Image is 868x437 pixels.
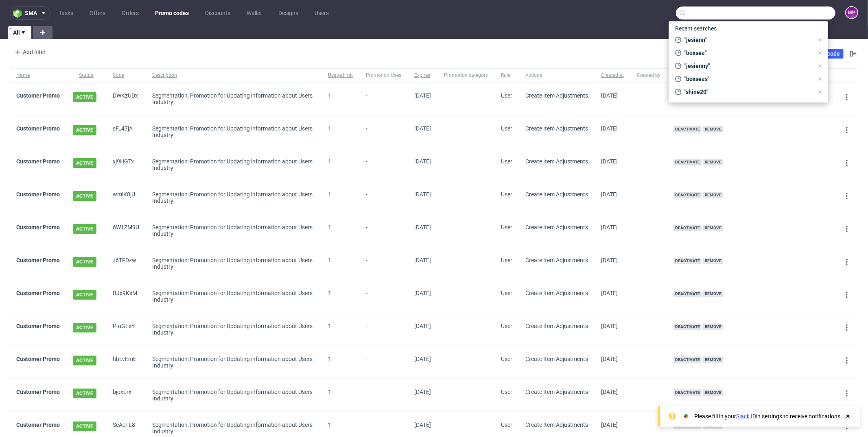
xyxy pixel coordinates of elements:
span: ACTIVE [73,323,96,333]
div: Segmentation: Promotion for Updating information about Users Industry [152,224,315,237]
a: Users [310,7,334,20]
span: 1 [328,290,331,296]
span: - [366,356,401,369]
span: Remove [703,192,723,198]
span: Create Item Adjustments [525,125,588,132]
button: sma [10,7,50,20]
span: Promotion category [444,72,488,79]
span: Create Item Adjustments [525,191,588,198]
span: - [366,290,401,303]
span: "shine20" [682,88,814,96]
span: User [501,92,512,99]
span: "jesienny" [682,62,814,70]
span: [DATE] [414,92,431,99]
span: DWKzUDx [113,92,139,105]
img: logo [13,9,25,18]
span: 1 [328,191,331,198]
span: [DATE] [601,92,618,99]
span: ACTIVE [73,158,96,168]
span: 1 [328,389,331,395]
span: Status [73,72,100,79]
div: Segmentation: Promotion for Updating information about Users Industry [152,356,315,369]
span: ACTIVE [73,92,96,102]
span: [DATE] [414,389,431,395]
span: Rule [501,72,512,79]
span: [DATE] [601,422,618,428]
span: Created by [637,72,660,79]
span: Name [16,72,60,79]
span: ACTIVE [73,422,96,431]
span: [DATE] [601,257,618,263]
span: Create Item Adjustments [525,356,588,362]
span: Create Item Adjustments [525,389,588,395]
span: 1 [328,92,331,99]
span: Recent searches [672,22,720,35]
span: "boxsea" [682,49,814,57]
span: Deactivate [673,159,702,165]
div: Segmentation: Promotion for Updating information about Users Industry [152,422,315,435]
span: Remove [703,126,723,133]
span: - [366,224,401,237]
span: Actions [525,72,588,79]
span: 1 [328,356,331,362]
span: [DATE] [414,422,431,428]
div: Segmentation: Promotion for Updating information about Users Industry [152,92,315,105]
span: [DATE] [414,356,431,362]
span: ACTIVE [73,224,96,234]
span: sma [25,10,37,16]
span: 1 [328,323,331,329]
span: [DATE] [601,323,618,329]
span: Create Item Adjustments [525,422,588,428]
span: ScAeFL8 [113,422,139,435]
span: ACTIVE [73,257,96,267]
span: Create Item Adjustments [525,158,588,165]
span: 1 [328,257,331,263]
span: [DATE] [601,356,618,362]
a: Offers [85,7,110,20]
span: Remove [703,159,723,165]
span: Promotion Uses [366,72,401,79]
span: Remove [703,324,723,330]
span: ACTIVE [73,125,96,135]
span: User [501,224,512,230]
a: Slack ID [736,413,756,420]
span: xj9HGTx [113,158,139,171]
span: Create Item Adjustments [525,224,588,230]
span: Deactivate [673,291,702,297]
div: Segmentation: Promotion for Updating information about Users Industry [152,158,315,171]
div: Segmentation: Promotion for Updating information about Users Industry [152,389,315,402]
span: Create Item Adjustments [525,323,588,329]
span: Deactivate [673,192,702,198]
span: [DATE] [601,158,618,165]
span: User [501,389,512,395]
span: [DATE] [414,290,431,296]
span: [DATE] [414,323,431,329]
span: - [366,323,401,336]
span: Created at [601,72,624,79]
span: z6TFDzw [113,257,139,270]
span: Expires [414,72,431,79]
span: Remove [703,389,723,396]
a: Customer Promo [16,125,60,132]
a: Promo codes [150,7,194,20]
span: - [366,158,401,171]
span: Usage limit [328,72,353,79]
span: [DATE] [414,224,431,230]
span: Create Item Adjustments [525,257,588,263]
span: sF_47jA [113,125,139,138]
span: hbLvEmE [113,356,139,369]
div: Please fill in your in settings to receive notifications [694,412,840,420]
span: Deactivate [673,389,702,396]
span: wmiK8jU [113,191,139,204]
span: Deactivate [673,357,702,363]
span: Remove [703,291,723,297]
span: - [366,125,401,138]
span: Remove [703,225,723,231]
span: 1 [328,422,331,428]
span: "boxseas" [682,75,814,83]
span: BJx9KsM [113,290,139,303]
a: Customer Promo [16,356,60,362]
span: ACTIVE [73,389,96,398]
span: [DATE] [414,125,431,132]
a: Customer Promo [16,389,60,395]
